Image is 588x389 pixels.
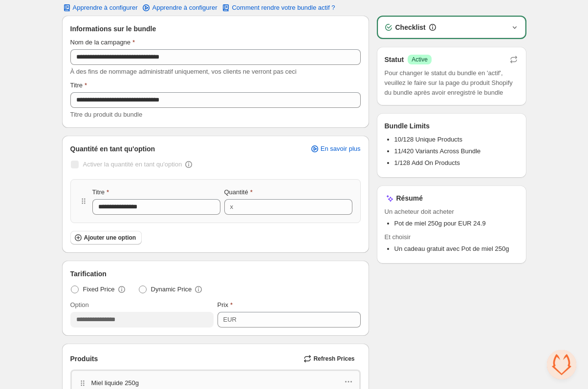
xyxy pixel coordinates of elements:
[412,56,428,63] span: Active
[223,315,237,325] div: EUR
[385,55,404,64] h3: Statut
[385,207,519,217] span: Un acheteur doit acheter
[152,4,217,12] span: Apprendre à configurer
[70,354,98,364] span: Produits
[73,4,138,12] span: Apprendre à configurer
[385,232,519,242] span: Et choisir
[394,219,519,228] li: Pot de miel 250g pour EUR 24.9
[232,4,335,12] span: Comment rendre votre bundle actif ?
[84,234,136,242] span: Ajouter une option
[70,231,142,245] button: Ajouter une option
[313,355,354,363] span: Refresh Prices
[70,144,155,154] span: Quantité en tant qu'option
[321,145,361,153] span: En savoir plus
[395,22,426,32] h3: Checklist
[300,352,360,366] button: Refresh Prices
[70,38,135,47] label: Nom de la campagne
[304,142,367,156] a: En savoir plus
[385,68,519,98] span: Pour changer le statut du bundle en 'actif', veuillez le faire sur la page du produit Shopify du ...
[394,147,481,155] span: 11/420 Variants Across Bundle
[151,285,192,294] span: Dynamic Price
[83,285,115,294] span: Fixed Price
[396,193,423,203] h3: Résumé
[70,68,297,75] span: À des fins de nommage administratif uniquement, vos clients ne verront pas ceci
[224,187,253,197] label: Quantité
[56,1,144,15] button: Apprendre à configurer
[83,161,182,168] span: Activer la quantité en tant qu'option
[215,1,341,15] button: Comment rendre votre bundle actif ?
[70,81,87,90] label: Titre
[394,244,519,254] li: Un cadeau gratuit avec Pot de miel 250g
[70,269,107,279] span: Tarification
[394,159,460,166] span: 1/128 Add On Products
[547,350,576,379] div: Open chat
[230,202,234,212] div: x
[92,187,109,197] label: Titre
[394,136,462,143] span: 10/128 Unique Products
[70,111,143,118] span: Titre du produit du bundle
[135,1,223,15] a: Apprendre à configurer
[385,121,430,131] h3: Bundle Limits
[70,24,156,34] span: Informations sur le bundle
[91,378,139,388] p: Miel liquide 250g
[218,300,233,310] label: Prix
[70,300,89,310] label: Option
